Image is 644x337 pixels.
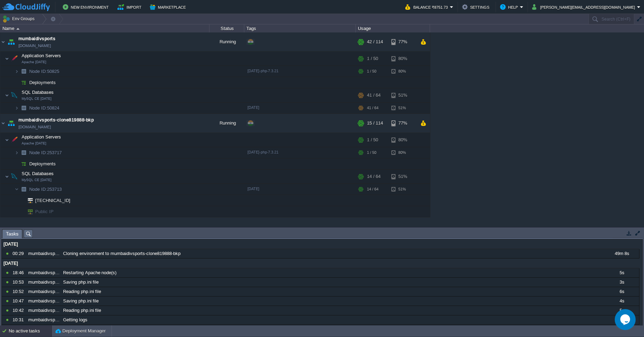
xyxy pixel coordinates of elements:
[391,66,414,77] div: 80%
[63,307,101,314] span: Reading php.ini file
[29,68,60,74] a: Node ID:50825
[15,147,19,158] img: AMDAwAAAACH5BAEAAAAALAAAAAABAAEAAAICRAEAOw==
[19,158,29,169] img: AMDAwAAAACH5BAEAAAAALAAAAAABAAEAAAICRAEAOw==
[63,250,181,257] span: Cloning environment to mumbaidivsports-clone819888-bkp
[367,133,378,147] div: 1 / 50
[9,325,52,337] div: No active tasks
[13,268,26,277] div: 18:46
[367,88,381,102] div: 41 / 64
[6,32,16,51] img: AMDAwAAAACH5BAEAAAAALAAAAAABAAEAAAICRAEAOw==
[18,35,55,42] a: mumbaidivsports
[19,195,23,206] img: AMDAwAAAACH5BAEAAAAALAAAAAABAAEAAAICRAEAOw==
[22,97,52,101] span: MySQL CE [DATE]
[150,3,188,11] button: Marketplace
[18,123,51,130] a: [DOMAIN_NAME]
[63,270,116,276] span: Restarting Apache node(s)
[13,297,26,306] div: 10:47
[15,184,19,195] img: AMDAwAAAACH5BAEAAAAALAAAAAABAAEAAAICRAEAOw==
[367,32,383,51] div: 42 / 114
[2,325,639,334] div: [DATE]
[34,209,55,214] a: Public IP
[391,184,414,195] div: 51%
[356,24,430,32] div: Usage
[1,24,209,32] div: Name
[34,195,71,206] span: [TECHNICAL_ID]
[21,89,55,95] span: SQL Databases
[63,3,111,11] button: New Environment
[29,187,47,192] span: Node ID:
[209,32,244,51] div: Running
[247,69,278,73] span: [DATE]-php-7.3.21
[117,3,144,11] button: Import
[605,315,639,324] div: 2s
[34,198,71,203] a: [TECHNICAL_ID]
[21,53,62,58] a: Application ServersApache [DATE]
[9,52,19,66] img: AMDAwAAAACH5BAEAAAAALAAAAAABAAEAAAICRAEAOw==
[19,147,29,158] img: AMDAwAAAACH5BAEAAAAALAAAAAABAAEAAAICRAEAOw==
[22,60,46,64] span: Apache [DATE]
[21,53,62,59] span: Application Servers
[55,328,106,335] button: Deployment Manager
[5,52,9,66] img: AMDAwAAAACH5BAEAAAAALAAAAAABAAEAAAICRAEAOw==
[9,170,19,184] img: AMDAwAAAACH5BAEAAAAALAAAAAABAAEAAAICRAEAOw==
[26,315,61,324] div: mumbaidivsports
[13,315,26,324] div: 10:31
[29,68,60,74] span: 50825
[29,186,63,192] a: Node ID:253713
[15,77,19,88] img: AMDAwAAAACH5BAEAAAAALAAAAAABAAEAAAICRAEAOw==
[2,14,37,24] button: Env Groups
[367,147,376,158] div: 1 / 50
[19,184,29,195] img: AMDAwAAAACH5BAEAAAAALAAAAAABAAEAAAICRAEAOw==
[21,171,55,176] a: SQL DatabasesMySQL CE [DATE]
[15,103,19,113] img: AMDAwAAAACH5BAEAAAAALAAAAAABAAEAAAICRAEAOw==
[21,171,55,177] span: SQL Databases
[391,133,414,147] div: 80%
[462,3,491,11] button: Settings
[29,105,47,111] span: Node ID:
[209,114,244,133] div: Running
[18,117,94,123] a: mumbaidivsports-clone819888-bkp
[2,240,639,249] div: [DATE]
[391,88,414,102] div: 51%
[26,287,61,296] div: mumbaidivsports
[605,306,639,315] div: 5s
[247,150,278,154] span: [DATE]-php-7.3.21
[247,187,259,191] span: [DATE]
[21,134,62,140] a: Application ServersApache [DATE]
[23,195,33,206] img: AMDAwAAAACH5BAEAAAAALAAAAAABAAEAAAICRAEAOw==
[391,170,414,184] div: 51%
[0,32,6,51] img: AMDAwAAAACH5BAEAAAAALAAAAAABAAEAAAICRAEAOw==
[15,66,19,77] img: AMDAwAAAACH5BAEAAAAALAAAAAABAAEAAAICRAEAOw==
[26,278,61,287] div: mumbaidivsports
[26,297,61,306] div: mumbaidivsports
[9,88,19,102] img: AMDAwAAAACH5BAEAAAAALAAAAAABAAEAAAICRAEAOw==
[405,3,450,11] button: Balance ₹8751.73
[247,105,259,110] span: [DATE]
[605,287,639,296] div: 6s
[2,3,50,12] img: CloudJiffy
[29,161,57,167] span: Deployments
[605,278,639,287] div: 3s
[22,141,46,145] span: Apache [DATE]
[29,69,47,74] span: Node ID:
[210,24,244,32] div: Status
[5,170,9,184] img: AMDAwAAAACH5BAEAAAAALAAAAAABAAEAAAICRAEAOw==
[63,298,99,304] span: Saving php.ini file
[29,105,60,111] span: 50824
[19,77,29,88] img: AMDAwAAAACH5BAEAAAAALAAAAAABAAEAAAICRAEAOw==
[29,150,63,156] a: Node ID:253717
[16,28,20,30] img: AMDAwAAAACH5BAEAAAAALAAAAAABAAEAAAICRAEAOw==
[5,133,9,147] img: AMDAwAAAACH5BAEAAAAALAAAAAABAAEAAAICRAEAOw==
[26,268,61,277] div: mumbaidivsports
[63,289,101,295] span: Reading php.ini file
[26,249,61,258] div: mumbaidivsports
[391,114,414,133] div: 77%
[22,178,52,182] span: MySQL CE [DATE]
[605,297,639,306] div: 4s
[13,278,26,287] div: 10:53
[29,150,63,156] span: 253717
[29,105,60,111] a: Node ID:50824
[6,230,18,238] span: Tasks
[21,134,62,140] span: Application Servers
